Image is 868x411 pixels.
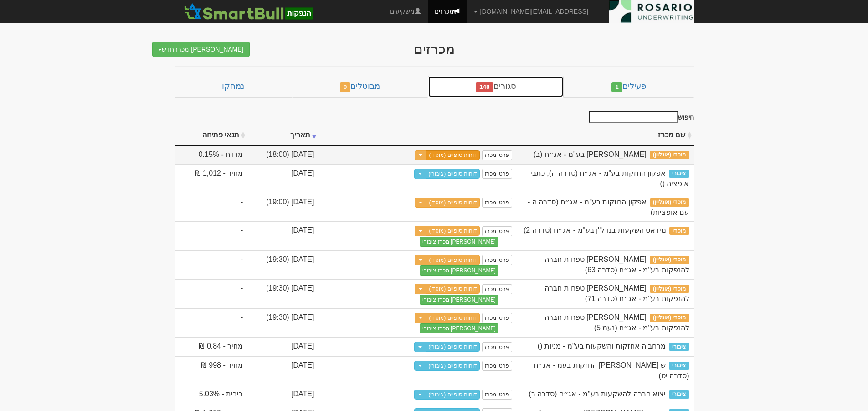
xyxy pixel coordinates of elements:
td: [DATE] (19:30) [247,308,318,338]
a: נמחקו [175,76,292,98]
span: מידאס השקעות בנדל''ן בע''מ - אג״ח (סדרה 2) [524,226,666,234]
span: ציבורי [669,390,689,399]
button: [PERSON_NAME] מכרז ציבורי [420,265,498,276]
a: דוחות סופיים (ציבורי) [426,169,480,179]
a: פרטי מכרז [482,169,512,179]
td: - [175,221,248,250]
label: חיפוש [586,111,694,123]
a: פרטי מכרז [482,361,512,371]
span: מוסדי (אונליין) [650,151,689,159]
td: [DATE] (18:00) [247,146,318,165]
button: [PERSON_NAME] מכרז חדש [152,42,250,57]
span: מוסדי [669,227,689,235]
span: מרחביה אחזקות והשקעות בע"מ - מניות () [538,342,666,350]
td: [DATE] [247,164,318,193]
span: אפקון החזקות בע"מ - אג״ח (סדרה ה), כתבי אופציה () [530,169,689,187]
td: - [175,193,248,222]
a: דוחות סופיים (מוסדי) [426,284,480,294]
td: ריבית - 5.03% [175,385,248,404]
td: [DATE] [247,385,318,404]
img: SmartBull Logo [181,2,315,21]
a: פרטי מכרז [482,313,512,323]
span: ציבורי [669,362,689,370]
span: ציבורי [669,170,689,178]
td: - [175,279,248,308]
td: [DATE] [247,337,318,356]
span: מוסדי (אונליין) [650,198,689,207]
a: פרטי מכרז [482,284,512,294]
a: פרטי מכרז [482,390,512,400]
span: 148 [476,82,493,92]
th: תאריך : activate to sort column ascending [247,125,318,146]
a: פרטי מכרז [482,150,512,160]
span: מוסדי (אונליין) [650,285,689,293]
a: דוחות סופיים (מוסדי) [426,255,480,265]
td: [DATE] (19:30) [247,279,318,308]
a: מבוטלים [292,76,428,98]
td: [DATE] [247,221,318,250]
a: פרטי מכרז [482,342,512,352]
span: מזרחי טפחות חברה להנפקות בע"מ - אג״ח (סדרה 63) [544,255,689,274]
span: מזרחי טפחות חברה להנפקות בע"מ - אג״ח (נעמ 5) [544,313,689,332]
th: תנאי פתיחה : activate to sort column ascending [175,125,248,146]
a: דוחות סופיים (מוסדי) [426,150,480,160]
td: מרווח - 0.15% [175,146,248,165]
a: דוחות סופיים (ציבורי) [426,390,480,400]
td: מחיר - 1,012 ₪ [175,164,248,193]
td: [DATE] (19:30) [247,250,318,280]
span: 1 [611,82,622,92]
td: מחיר - 998 ₪ [175,356,248,385]
span: דניאל פקדונות בע"מ - אג״ח (ב) [534,151,647,158]
a: פרטי מכרז [482,198,512,208]
a: פרטי מכרז [482,226,512,236]
span: 0 [340,82,351,92]
span: ש שלמה החזקות בעמ - אג״ח (סדרה יט) [534,361,689,380]
td: - [175,308,248,338]
a: דוחות סופיים (ציבורי) [426,342,480,352]
span: אפקון החזקות בע"מ - אג״ח (סדרה ה - עם אופציות) [528,198,689,216]
a: פעילים [564,76,693,98]
a: פרטי מכרז [482,255,512,265]
a: דוחות סופיים (ציבורי) [426,361,480,371]
a: דוחות סופיים (מוסדי) [426,226,480,236]
a: סגורים [428,76,564,98]
button: [PERSON_NAME] מכרז ציבורי [420,295,498,305]
div: מכרזים [257,42,612,57]
span: מוסדי (אונליין) [650,314,689,322]
button: [PERSON_NAME] מכרז ציבורי [420,237,498,247]
button: [PERSON_NAME] מכרז ציבורי [420,323,498,333]
span: מזרחי טפחות חברה להנפקות בע"מ - אג״ח (סדרה 71) [544,284,689,302]
input: חיפוש [589,111,678,123]
a: דוחות סופיים (מוסדי) [426,198,480,208]
span: מוסדי (אונליין) [650,256,689,264]
td: [DATE] (19:00) [247,193,318,222]
td: [DATE] [247,356,318,385]
td: - [175,250,248,280]
th: שם מכרז : activate to sort column ascending [517,125,694,146]
span: יצוא חברה להשקעות בע"מ - אג״ח (סדרה ב) [529,390,666,398]
td: מחיר - 0.84 ₪ [175,337,248,356]
a: דוחות סופיים (מוסדי) [426,313,480,323]
span: ציבורי [669,343,689,351]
